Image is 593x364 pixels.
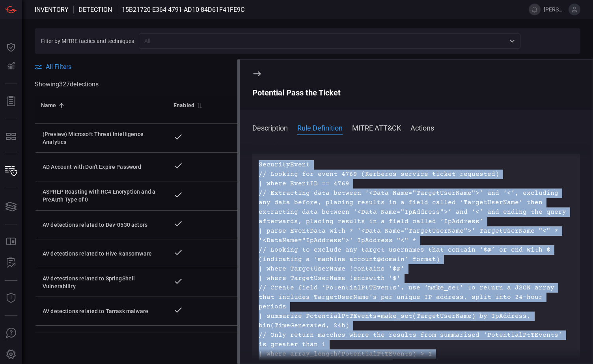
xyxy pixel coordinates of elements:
span: Showing 327 detection s [35,80,99,88]
span: [PERSON_NAME].[PERSON_NAME] [544,6,565,13]
div: AV detections related to Tarrask malware [43,307,161,315]
button: Detections [2,57,21,76]
button: Rule Catalog [2,232,21,251]
button: MITRE - Detection Posture [2,127,21,146]
button: Cards [2,197,21,216]
span: 15b21720-e364-4791-ad10-84d61f41fe9c [122,6,244,13]
button: Open [507,35,518,47]
span: Detection [78,6,112,13]
button: Rule Definition [297,123,343,132]
button: Inventory [2,162,21,181]
button: MITRE ATT&CK [352,123,401,132]
button: Threat Intelligence [2,289,21,308]
div: (Preview) Microsoft Threat Intelligence Analytics [43,130,161,146]
input: All [141,36,505,46]
div: Enabled [173,101,194,110]
button: Preferences [2,345,21,364]
button: Dashboard [2,38,21,57]
div: AD Account with Don't Expire Password [43,163,161,171]
button: Ask Us A Question [2,324,21,343]
button: Actions [410,123,434,132]
span: Sorted by Name ascending [56,102,66,109]
div: AV detections related to SpringShell Vulnerability [43,274,161,290]
button: Description [252,123,288,132]
div: ASPREP Roasting with RC4 Encryption and a PreAuth Type of 0 [43,188,161,203]
div: Potential Pass the Ticket [252,88,580,97]
span: Inventory [35,6,69,13]
span: Sort by Enabled descending [194,102,204,109]
button: Reports [2,92,21,111]
div: Name [41,101,56,110]
button: All Filters [35,63,71,71]
button: ALERT ANALYSIS [2,254,21,273]
div: AV detections related to Ukraine threats [43,332,161,348]
div: AV detections related to Dev-0530 actors [43,221,161,229]
span: All Filters [46,63,71,71]
span: Filter by MITRE tactics and techniques [41,38,134,44]
div: AV detections related to Hive Ransomware [43,250,161,258]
